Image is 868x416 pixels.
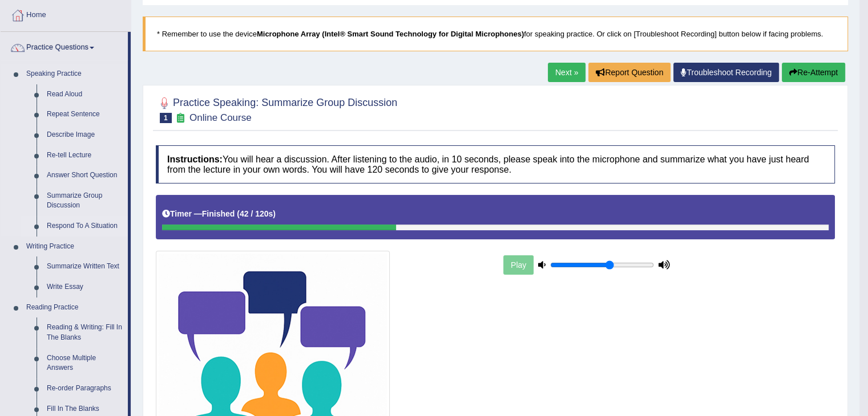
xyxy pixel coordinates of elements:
[21,236,128,257] a: Writing Practice
[21,64,128,84] a: Speaking Practice
[42,104,128,125] a: Repeat Sentence
[782,63,845,82] button: Re-Attempt
[156,145,835,183] h4: You will hear a discussion. After listening to the audio, in 10 seconds, please speak into the mi...
[673,63,779,82] a: Troubleshoot Recording
[162,210,276,218] h5: Timer —
[202,209,235,218] b: Finished
[257,30,524,38] b: Microphone Array (Intel® Smart Sound Technology for Digital Microphones)
[167,154,223,164] b: Instructions:
[548,63,586,82] a: Next »
[42,145,128,166] a: Re-tell Lecture
[42,84,128,105] a: Read Aloud
[273,209,276,218] b: )
[42,378,128,399] a: Re-order Paragraphs
[237,209,240,218] b: (
[160,113,172,123] span: 1
[588,63,671,82] button: Report Question
[240,209,273,218] b: 42 / 120s
[42,348,128,378] a: Choose Multiple Answers
[42,186,128,216] a: Summarize Group Discussion
[143,17,848,51] blockquote: * Remember to use the device for speaking practice. Or click on [Troubleshoot Recording] button b...
[156,95,397,123] h2: Practice Speaking: Summarize Group Discussion
[42,256,128,277] a: Summarize Written Text
[1,32,128,60] a: Practice Questions
[42,165,128,186] a: Answer Short Question
[189,112,252,123] small: Online Course
[42,125,128,145] a: Describe Image
[42,216,128,236] a: Respond To A Situation
[42,277,128,297] a: Write Essay
[21,297,128,318] a: Reading Practice
[42,317,128,348] a: Reading & Writing: Fill In The Blanks
[175,113,187,124] small: Exam occurring question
